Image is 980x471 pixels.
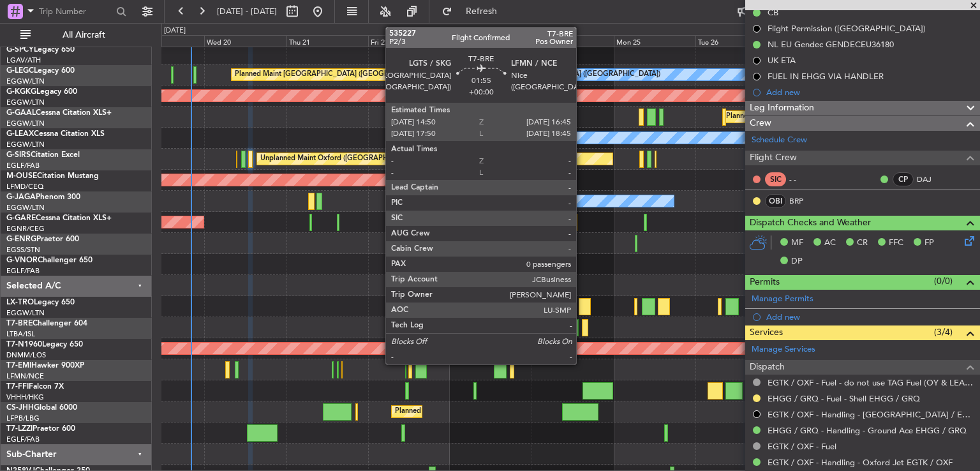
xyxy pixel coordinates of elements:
button: Refresh [436,1,512,22]
div: Mon 25 [614,35,695,47]
div: Wed 20 [204,35,286,47]
a: G-GARECessna Citation XLS+ [6,214,112,222]
div: A/C Unavailable [GEOGRAPHIC_DATA] ([GEOGRAPHIC_DATA]) [453,65,660,84]
a: M-OUSECitation Mustang [6,172,99,180]
a: G-VNORChallenger 650 [6,257,93,264]
span: G-VNOR [6,257,38,264]
a: EHGG / GRQ - Fuel - Shell EHGG / GRQ [768,393,920,404]
div: Owner [477,128,499,147]
a: G-ENRGPraetor 600 [6,235,79,243]
div: Unplanned Maint Oxford ([GEOGRAPHIC_DATA]) [260,149,420,168]
a: Manage Permits [752,293,813,306]
a: EHGG / GRQ - Handling - Ground Ace EHGG / GRQ [768,425,967,436]
div: Planned Maint [GEOGRAPHIC_DATA] ([GEOGRAPHIC_DATA]) [395,402,596,421]
span: Dispatch [750,360,785,375]
span: T7-BRE [6,320,33,327]
div: FUEL IN EHGG VIA HANDLER [768,71,884,82]
div: SIC [765,172,786,186]
span: G-KGKG [6,88,36,96]
a: EGTK / OXF - Handling - [GEOGRAPHIC_DATA] / EGLF / FAB [768,409,974,420]
span: Flight Crew [750,151,797,165]
a: LFPB/LBG [6,414,40,423]
span: G-JAGA [6,193,36,201]
span: G-LEGC [6,67,34,75]
div: OBI [765,194,786,208]
a: CS-JHHGlobal 6000 [6,404,77,412]
a: LFMN/NCE [6,371,44,381]
a: G-LEAXCessna Citation XLS [6,130,105,138]
span: Services [750,325,783,340]
span: (0/0) [934,274,953,288]
a: G-JAGAPhenom 300 [6,193,80,201]
span: G-GARE [6,214,36,222]
a: EGGW/LTN [6,308,45,318]
span: DP [791,255,803,268]
span: Leg Information [750,101,814,116]
span: T7-N1960 [6,341,42,348]
a: T7-N1960Legacy 650 [6,341,83,348]
a: EGGW/LTN [6,203,45,213]
a: EGGW/LTN [6,98,45,107]
div: CP [893,172,914,186]
span: T7-FFI [6,383,29,391]
span: G-SIRS [6,151,31,159]
div: Sun 24 [531,35,613,47]
a: T7-EMIHawker 900XP [6,362,84,370]
span: Refresh [455,7,509,16]
a: EGTK / OXF - Fuel [768,441,836,452]
span: M-OUSE [6,172,37,180]
span: Crew [750,116,771,131]
div: Thu 21 [286,35,368,47]
a: EGLF/FAB [6,161,40,170]
div: Flight Permission ([GEOGRAPHIC_DATA]) [768,23,926,34]
a: EGGW/LTN [6,140,45,149]
span: G-SPCY [6,46,34,54]
span: CS-JHH [6,404,34,412]
a: G-KGKGLegacy 600 [6,88,77,96]
span: MF [791,237,803,250]
div: - - [789,174,818,185]
span: (3/4) [934,325,953,339]
div: Tue 19 [122,35,204,47]
input: Trip Number [39,2,112,21]
a: EGLF/FAB [6,435,40,444]
a: LGAV/ATH [6,56,41,65]
a: EGSS/STN [6,245,40,255]
div: Fri 22 [368,35,450,47]
div: No Crew Cannes (Mandelieu) [453,191,547,211]
a: DAJ [917,174,946,185]
a: LX-TROLegacy 650 [6,299,75,306]
span: T7-EMI [6,362,31,370]
span: LX-TRO [6,299,34,306]
a: EGLF/FAB [6,266,40,276]
a: G-SPCYLegacy 650 [6,46,75,54]
button: All Aircraft [14,25,138,45]
div: CB [768,7,778,18]
div: UK ETA [768,55,796,66]
a: T7-FFIFalcon 7X [6,383,64,391]
div: Planned Maint [GEOGRAPHIC_DATA] ([GEOGRAPHIC_DATA]) [235,65,436,84]
span: [DATE] - [DATE] [217,6,277,17]
span: AC [824,237,836,250]
span: CR [857,237,868,250]
a: Manage Services [752,343,815,356]
div: Add new [766,87,974,98]
span: Dispatch Checks and Weather [750,216,871,230]
a: EGNR/CEG [6,224,45,234]
a: LFMD/CEQ [6,182,43,191]
a: G-GAALCessna Citation XLS+ [6,109,112,117]
div: Sat 23 [450,35,531,47]
a: VHHH/HKG [6,392,44,402]
span: G-ENRG [6,235,36,243]
span: G-LEAX [6,130,34,138]
a: EGGW/LTN [6,119,45,128]
a: EGTK / OXF - Handling - Oxford Jet EGTK / OXF [768,457,953,468]
a: T7-BREChallenger 604 [6,320,87,327]
div: Tue 26 [695,35,777,47]
a: G-LEGCLegacy 600 [6,67,75,75]
a: G-SIRSCitation Excel [6,151,80,159]
div: Add new [766,311,974,322]
a: EGTK / OXF - Fuel - do not use TAG Fuel (OY & LEA only) EGLF / FAB [768,377,974,388]
a: Schedule Crew [752,134,807,147]
span: T7-LZZI [6,425,33,433]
